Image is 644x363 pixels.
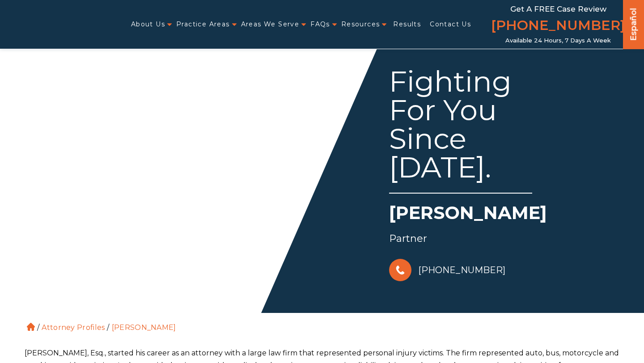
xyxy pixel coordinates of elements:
a: Resources [341,15,380,34]
img: Herbert Auger [18,45,286,313]
a: [PHONE_NUMBER] [491,16,625,37]
a: Attorney Profiles [42,323,105,332]
a: Results [393,15,421,34]
a: [PHONE_NUMBER] [389,257,505,283]
a: About Us [131,15,165,34]
ol: / / [25,313,619,333]
div: Fighting For You Since [DATE]. [389,67,532,194]
a: Contact Us [430,15,471,34]
img: Auger & Auger Accident and Injury Lawyers Logo [5,16,111,32]
a: Areas We Serve [241,15,300,34]
span: Get a FREE Case Review [510,4,606,13]
li: [PERSON_NAME] [110,323,178,332]
a: Practice Areas [176,15,230,34]
a: FAQs [310,15,330,34]
div: Partner [389,230,621,248]
span: Available 24 Hours, 7 Days a Week [505,37,611,44]
h1: [PERSON_NAME] [389,200,621,230]
a: Home [27,323,35,331]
